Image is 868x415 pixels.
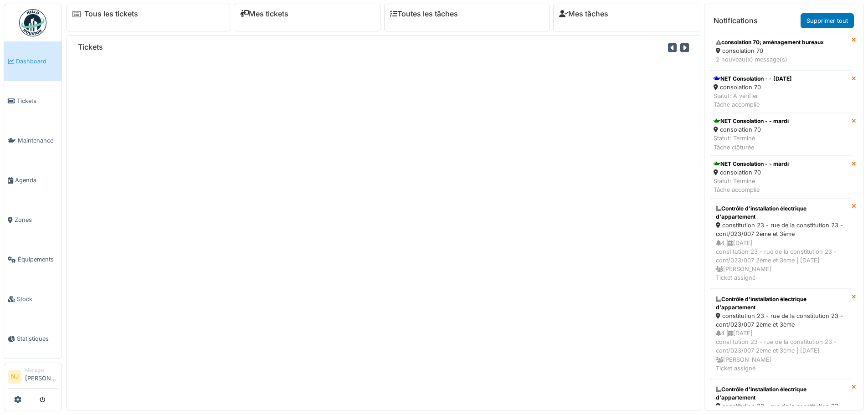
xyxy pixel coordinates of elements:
div: Contrôle d'installation électrique d'appartement [716,205,846,221]
a: Stock [4,279,62,319]
div: NET Consolation - - mardi [714,117,789,125]
a: Contrôle d'installation électrique d'appartement constitution 23 - rue de la constitution 23 - co... [710,289,852,379]
span: Équipements [18,255,58,264]
span: Maintenance [18,136,58,145]
div: constitution 23 - rue de la constitution 23 - cont/023/007 2ème et 3ème [716,312,846,329]
a: Dashboard [4,41,62,81]
div: NET Consolation - - mardi [714,160,789,168]
a: Toutes les tâches [390,10,458,18]
h6: Notifications [714,16,758,25]
a: Agenda [4,160,62,200]
div: 4 | [DATE] constitution 23 - rue de la constitution 23 - cont/023/007 2ème et 3ème | [DATE] [PERS... [716,329,846,373]
a: Mes tâches [559,10,608,18]
img: Badge_color-CXgf-gQk.svg [19,9,46,36]
div: Contrôle d'installation électrique d'appartement [716,295,846,312]
div: Statut: Terminé Tâche accomplie [714,177,789,194]
div: constitution 23 - rue de la constitution 23 - cont/023/007 2ème et 3ème [716,221,846,238]
a: Tous les tickets [84,10,138,18]
div: Statut: Terminé Tâche clôturée [714,134,789,151]
div: NET Consolation - - [DATE] [714,75,792,83]
span: Stock [17,295,58,303]
li: NJ [8,370,21,384]
li: [PERSON_NAME] [25,367,58,386]
a: Zones [4,200,62,240]
div: Contrôle d'installation électrique d'appartement [716,385,846,402]
div: consolation 70 [714,168,789,177]
a: NET Consolation - - mardi consolation 70 Statut: TerminéTâche accomplie [710,156,852,199]
span: Dashboard [16,57,58,66]
a: consolation 70; aménagement bureaux consolation 70 2 nouveau(x) message(s) [710,32,852,70]
span: Agenda [15,176,58,184]
a: NET Consolation - - [DATE] consolation 70 Statut: À vérifierTâche accomplie [710,71,852,113]
h6: Tickets [78,43,103,51]
div: consolation 70; aménagement bureaux [716,38,846,46]
a: Tickets [4,81,62,121]
span: Statistiques [17,334,58,343]
a: Supprimer tout [801,13,854,28]
span: Tickets [17,97,58,105]
div: consolation 70 [714,83,792,92]
div: consolation 70 [714,125,789,134]
a: Mes tickets [240,10,288,18]
a: Statistiques [4,319,62,359]
div: 4 | [DATE] constitution 23 - rue de la constitution 23 - cont/023/007 2ème et 3ème | [DATE] [PERS... [716,239,846,282]
a: NET Consolation - - mardi consolation 70 Statut: TerminéTâche clôturée [710,113,852,156]
div: Statut: À vérifier Tâche accomplie [714,92,792,109]
a: NJ Manager[PERSON_NAME] [8,367,58,389]
div: consolation 70 [716,46,846,55]
a: Maintenance [4,121,62,160]
div: 2 nouveau(x) message(s) [716,55,846,64]
span: Zones [15,215,58,224]
div: Manager [25,367,58,374]
a: Équipements [4,240,62,279]
a: Contrôle d'installation électrique d'appartement constitution 23 - rue de la constitution 23 - co... [710,198,852,288]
